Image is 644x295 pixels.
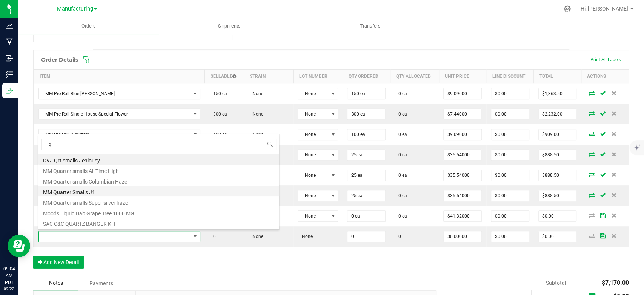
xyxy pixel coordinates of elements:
span: 0 [209,234,216,239]
button: Add New Detail [33,256,84,269]
a: Transfers [300,18,441,34]
span: 0 ea [395,132,407,137]
span: Delete Order Detail [608,172,619,177]
span: NO DATA FOUND [38,129,200,140]
span: 0 ea [395,111,407,117]
th: Qty Allocated [390,70,439,83]
input: 0 [539,170,576,181]
input: 0 [347,231,385,242]
span: Orders [71,23,106,29]
span: 150 ea [209,91,227,96]
input: 0 [539,211,576,221]
span: None [248,111,263,117]
th: Strain [244,70,293,83]
span: Save Order Detail [597,172,608,177]
input: 0 [444,150,481,160]
input: 0 [491,190,529,201]
span: Delete Order Detail [608,193,619,197]
span: Save Order Detail [597,152,608,156]
input: 0 [491,150,529,160]
span: Manufacturing [57,6,93,12]
span: None [248,91,263,96]
a: Shipments [159,18,300,34]
th: Total [534,70,581,83]
span: MM Pre-Roll Single House Special Flower [39,109,191,119]
div: Payments [78,276,124,290]
input: 0 [347,190,385,201]
a: Orders [18,18,159,34]
span: 0 ea [395,193,407,198]
span: None [298,129,328,140]
input: 0 [444,88,481,99]
span: 0 ea [395,173,407,178]
span: Delete Order Detail [608,152,619,156]
input: 0 [444,211,481,221]
input: 0 [539,231,576,242]
span: $7,170.00 [602,279,629,286]
input: 0 [347,150,385,160]
th: Line Discount [486,70,534,83]
span: Transfers [350,23,391,29]
th: Lot Number [293,70,343,83]
span: MM Pre-Roll Wowzers [39,129,191,140]
input: 0 [347,129,385,140]
input: 0 [444,109,481,119]
span: Shipments [208,23,251,29]
span: 0 [395,234,401,239]
span: Hi, [PERSON_NAME]! [581,6,630,12]
input: 0 [491,170,529,181]
input: 0 [347,109,385,119]
input: 0 [491,88,529,99]
input: 0 [539,88,576,99]
span: 300 ea [209,111,227,117]
iframe: Resource center [8,235,30,257]
span: None [298,170,328,181]
span: 100 ea [209,132,227,137]
input: 0 [539,129,576,140]
input: 0 [444,190,481,201]
input: 0 [539,150,576,160]
h1: Order Details [41,57,78,63]
p: 09/22 [3,286,15,292]
input: 0 [444,129,481,140]
span: Save Order Detail [597,131,608,136]
span: None [248,132,263,137]
span: None [248,234,263,239]
span: NO DATA FOUND [38,88,200,99]
div: Notes [33,276,78,290]
span: Delete Order Detail [608,91,619,95]
span: Delete Order Detail [608,233,619,238]
inline-svg: Manufacturing [6,38,13,46]
span: Save Order Detail [597,233,608,238]
span: Delete Order Detail [608,131,619,136]
span: None [298,234,312,239]
span: None [298,109,328,119]
input: 0 [539,190,576,201]
span: None [298,211,328,221]
input: 0 [491,129,529,140]
input: 0 [347,170,385,181]
th: Actions [581,70,629,83]
input: 0 [491,231,529,242]
span: Save Order Detail [597,213,608,218]
span: None [298,190,328,201]
p: 09:04 AM PDT [3,266,15,286]
input: 0 [347,211,385,221]
span: Subtotal [546,280,566,286]
input: 0 [444,231,481,242]
input: 0 [347,88,385,99]
th: Sellable [205,70,244,83]
span: 0 ea [395,91,407,96]
span: Save Order Detail [597,111,608,116]
th: Qty Ordered [343,70,390,83]
span: 0 ea [395,152,407,158]
span: Delete Order Detail [608,111,619,116]
span: Save Order Detail [597,91,608,95]
input: 0 [491,109,529,119]
input: 0 [539,109,576,119]
inline-svg: Analytics [6,22,13,29]
span: None [298,88,328,99]
th: Unit Price [439,70,486,83]
inline-svg: Inventory [6,71,13,78]
inline-svg: Outbound [6,87,13,94]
